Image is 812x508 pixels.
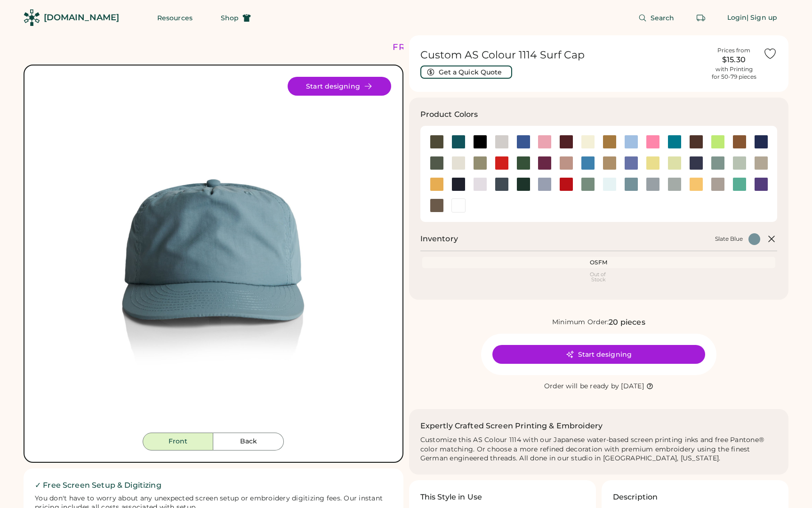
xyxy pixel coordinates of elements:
[747,13,777,23] div: | Sign up
[420,233,458,245] h2: Inventory
[24,9,40,26] img: Rendered Logo - Screens
[420,420,603,432] h2: Expertly Crafted Screen Printing & Embroidery
[424,259,774,266] div: OSFM
[712,66,756,81] div: with Printing for 50-79 pieces
[710,54,757,66] div: $15.30
[544,382,619,391] div: Order will be ready by
[609,317,645,328] div: 20 pieces
[420,435,778,464] div: Customize this AS Colour 1114 with our Japanese water-based screen printing inks and free Pantone...
[221,15,239,21] span: Shop
[209,8,262,27] button: Shop
[420,49,705,62] h1: Custom AS Colour 1114 Surf Cap
[651,15,675,21] span: Search
[36,77,391,433] img: 1114 - Slate Blue Front Image
[420,492,482,503] h3: This Style in Use
[717,47,750,54] div: Prices from
[36,77,391,433] div: 1114 Style Image
[146,8,204,27] button: Resources
[767,466,808,506] iframe: Front Chat
[288,77,391,96] button: Start designing
[44,12,119,24] div: [DOMAIN_NAME]
[35,480,392,491] h2: ✓ Free Screen Setup & Digitizing
[424,272,774,282] div: Out of Stock
[691,8,710,27] button: Retrieve an order
[621,382,644,391] div: [DATE]
[613,492,658,503] h3: Description
[213,433,284,451] button: Back
[727,13,747,23] div: Login
[627,8,686,27] button: Search
[143,433,213,451] button: Front
[552,318,609,327] div: Minimum Order:
[420,109,478,120] h3: Product Colors
[715,235,743,243] div: Slate Blue
[420,66,512,79] button: Get a Quick Quote
[492,345,705,364] button: Start designing
[393,41,474,54] div: FREE SHIPPING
